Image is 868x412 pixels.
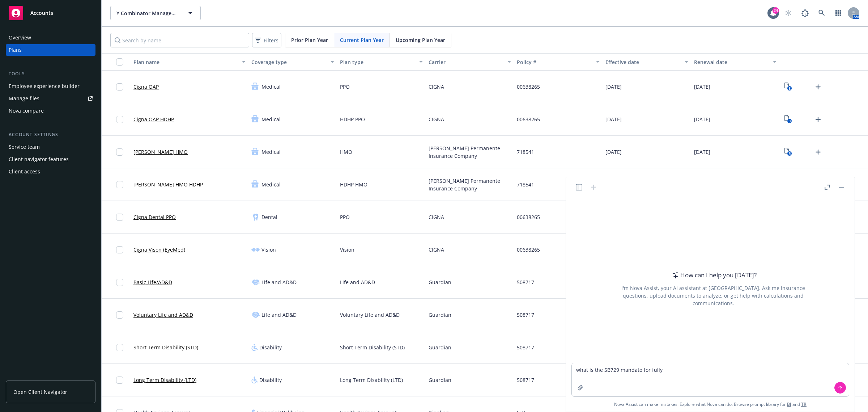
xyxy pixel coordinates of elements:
[517,311,534,319] span: 508717
[782,81,794,93] a: View Plan Documents
[133,83,159,91] a: Cigna OAP
[517,181,534,188] span: 718541
[254,35,280,46] span: Filters
[612,284,815,307] div: I'm Nova Assist, your AI assistant at [GEOGRAPHIC_DATA]. Ask me insurance questions, upload docum...
[814,6,829,20] a: Search
[340,115,365,123] span: HDHP PPO
[261,181,281,188] span: Medical
[572,363,849,396] textarea: what is the SB729 mandate for fully
[261,148,281,156] span: Medical
[9,166,40,177] div: Client access
[340,36,384,44] span: Current Plan Year
[517,115,540,123] span: 00638265
[252,33,281,47] button: Filters
[340,181,367,188] span: HDHP HMO
[340,83,350,91] span: PPO
[429,213,444,221] span: CIGNA
[340,246,354,253] span: Vision
[261,278,297,286] span: Life and AD&D
[670,270,757,280] div: How can I help you [DATE]?
[13,388,67,396] span: Open Client Navigator
[261,213,277,221] span: Dental
[251,58,326,66] div: Coverage type
[517,246,540,253] span: 00638265
[429,278,451,286] span: Guardian
[694,148,710,156] span: [DATE]
[340,376,403,384] span: Long Term Disability (LTD)
[517,344,534,351] span: 508717
[110,33,249,47] input: Search by name
[517,376,534,384] span: 508717
[773,7,779,14] div: 24
[788,151,790,156] text: 5
[694,58,769,66] div: Renewal date
[517,58,592,66] div: Policy #
[116,344,123,351] input: Toggle Row Selected
[291,36,328,44] span: Prior Plan Year
[429,246,444,253] span: CIGNA
[782,146,794,158] a: View Plan Documents
[340,344,405,351] span: Short Term Disability (STD)
[340,148,352,156] span: HMO
[116,58,123,66] input: Select all
[116,279,123,286] input: Toggle Row Selected
[691,53,780,71] button: Renewal date
[30,10,53,16] span: Accounts
[517,213,540,221] span: 00638265
[9,32,31,43] div: Overview
[6,3,95,23] a: Accounts
[605,115,622,123] span: [DATE]
[787,401,791,407] a: BI
[131,53,248,71] button: Plan name
[248,53,337,71] button: Coverage type
[133,376,196,384] a: Long Term Disability (LTD)
[133,213,176,221] a: Cigna Dental PPO
[9,44,22,56] div: Plans
[116,9,179,17] span: Y Combinator Management, LLC
[6,131,95,138] div: Account settings
[517,83,540,91] span: 00638265
[6,93,95,104] a: Manage files
[605,148,622,156] span: [DATE]
[782,114,794,125] a: View Plan Documents
[264,37,278,44] span: Filters
[429,115,444,123] span: CIGNA
[261,115,281,123] span: Medical
[694,83,710,91] span: [DATE]
[812,81,824,93] a: Upload Plan Documents
[340,311,400,319] span: Voluntary Life and AD&D
[337,53,426,71] button: Plan type
[259,344,282,351] span: Disability
[133,115,174,123] a: Cigna OAP HDHP
[9,80,80,92] div: Employee experience builder
[429,144,511,160] span: [PERSON_NAME] Permanente Insurance Company
[6,44,95,56] a: Plans
[6,80,95,92] a: Employee experience builder
[340,58,415,66] div: Plan type
[116,148,123,156] input: Toggle Row Selected
[514,53,603,71] button: Policy #
[259,376,282,384] span: Disability
[396,36,445,44] span: Upcoming Plan Year
[426,53,514,71] button: Carrier
[116,214,123,221] input: Toggle Row Selected
[614,397,807,412] span: Nova Assist can make mistakes. Explore what Nova can do: Browse prompt library for and
[133,58,238,66] div: Plan name
[429,311,451,319] span: Guardian
[788,119,790,123] text: 3
[788,86,790,91] text: 3
[798,6,812,20] a: Report a Bug
[831,6,846,20] a: Switch app
[116,83,123,91] input: Toggle Row Selected
[429,177,511,192] span: [PERSON_NAME] Permanente Insurance Company
[9,154,69,165] div: Client navigator features
[116,246,123,253] input: Toggle Row Selected
[605,58,680,66] div: Effective date
[261,83,281,91] span: Medical
[429,58,503,66] div: Carrier
[517,278,534,286] span: 508717
[517,148,534,156] span: 718541
[429,344,451,351] span: Guardian
[6,70,95,77] div: Tools
[812,114,824,125] a: Upload Plan Documents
